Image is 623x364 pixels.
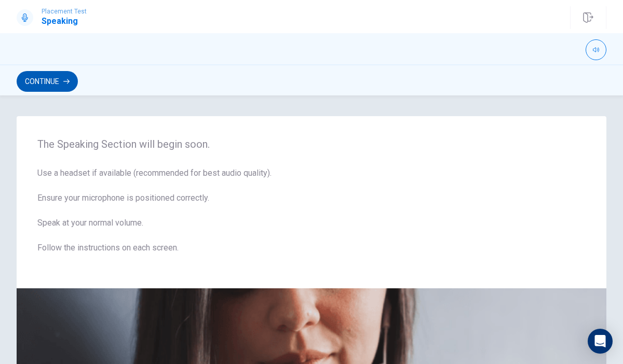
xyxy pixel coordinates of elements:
span: Placement Test [42,8,87,15]
h1: Speaking [42,15,87,27]
button: Continue [17,71,78,92]
div: Open Intercom Messenger [588,329,613,354]
span: The Speaking Section will begin soon. [37,138,586,150]
span: Use a headset if available (recommended for best audio quality). Ensure your microphone is positi... [37,167,586,267]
